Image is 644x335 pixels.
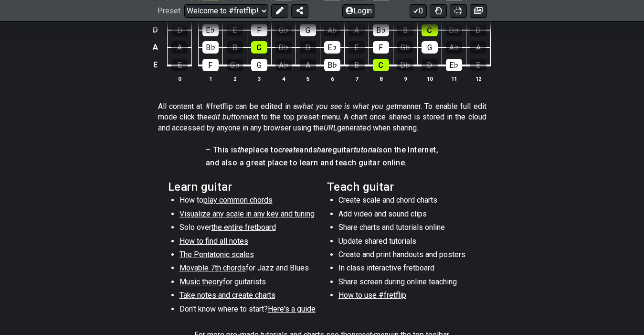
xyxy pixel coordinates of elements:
div: E [227,24,243,36]
li: Add video and sound clips [338,209,475,222]
div: F [373,41,389,54]
span: the entire fretboard [211,223,276,232]
div: E [171,59,188,71]
th: 8 [369,74,393,84]
th: 4 [271,74,296,84]
p: All content at #fretflip can be edited in a manner. To enable full edit mode click the next to th... [158,101,486,133]
h4: and also a great place to learn and teach guitar online. [206,158,438,168]
span: Preset [158,6,180,15]
th: 7 [344,74,369,84]
em: edit button [208,112,244,121]
h2: Teach guitar [327,182,476,192]
em: URL [324,123,337,132]
li: Create scale and chord charts [338,195,475,208]
th: 10 [417,74,442,84]
td: E [149,56,161,74]
select: Preset [184,4,268,17]
div: D♭ [446,24,462,36]
div: F [251,24,267,36]
li: In class interactive fretboard [338,263,475,276]
div: F [202,59,219,71]
span: How to use #fretflip [338,291,406,300]
div: D [300,41,316,54]
th: 3 [247,74,271,84]
em: what you see is what you get [297,102,397,111]
span: play common chords [203,195,273,205]
div: G [422,41,438,54]
div: A [300,59,316,71]
div: E♭ [202,24,219,36]
div: C [422,24,438,36]
h4: – This is place to and guitar on the Internet, [206,145,438,155]
th: 2 [222,74,247,84]
li: How to [179,195,316,208]
span: Take notes and create charts [179,291,275,300]
td: A [149,39,161,56]
em: create [278,145,299,154]
th: 0 [168,74,192,84]
div: A♭ [275,59,292,71]
th: 12 [466,74,490,84]
div: E [348,41,365,54]
em: share [313,145,332,154]
div: G [300,24,316,36]
div: C [373,59,389,71]
li: Share screen during online teaching [338,277,475,290]
div: D [422,59,438,71]
div: D [470,24,486,36]
div: A [470,41,486,54]
em: the [238,145,249,154]
div: A♭ [324,24,340,36]
li: for guitarists [179,277,316,290]
button: Share Preset [291,4,308,17]
div: A [348,24,365,36]
th: 5 [296,74,320,84]
div: B♭ [373,24,389,36]
div: E♭ [446,59,462,71]
div: B♭ [324,59,340,71]
span: Here's a guide [268,304,316,313]
div: D [171,24,188,36]
div: C [251,41,267,54]
div: G♭ [227,59,243,71]
div: D♭ [397,59,413,71]
li: Solo over [179,222,316,236]
div: A [171,41,188,54]
th: 9 [393,74,417,84]
div: G [251,59,267,71]
div: D♭ [275,41,292,54]
div: G♭ [275,24,292,36]
span: Music theory [179,277,223,286]
div: B [227,41,243,54]
li: Create and print handouts and posters [338,249,475,263]
button: Edit Preset [271,4,288,17]
th: 1 [198,74,222,84]
td: D [149,22,161,39]
div: B [397,24,413,36]
div: B♭ [202,41,219,54]
button: Create image [470,4,487,17]
button: Print [450,4,467,17]
div: G♭ [397,41,413,54]
button: 0 [410,4,427,17]
li: Update shared tutorials [338,236,475,249]
div: E♭ [324,41,340,54]
h2: Learn guitar [168,182,317,192]
th: 6 [320,74,344,84]
span: Movable 7th chords [179,263,246,272]
li: Share charts and tutorials online [338,222,475,236]
div: B [348,59,365,71]
li: Don't know where to start? [179,304,316,317]
span: The Pentatonic scales [179,250,254,259]
th: 11 [442,74,466,84]
div: E [470,59,486,71]
button: Toggle Dexterity for all fretkits [430,4,447,17]
li: for Jazz and Blues [179,263,316,276]
button: Login [342,4,375,17]
span: How to find all notes [179,237,248,246]
div: A♭ [446,41,462,54]
span: Visualize any scale in any key and tuning [179,209,315,218]
em: tutorials [354,145,383,154]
